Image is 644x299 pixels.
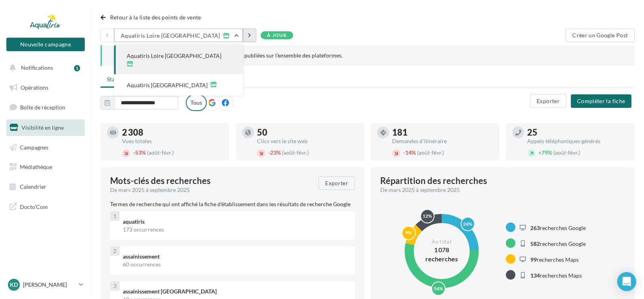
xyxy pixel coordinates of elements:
[123,261,349,268] div: 60 occurrences
[268,149,281,156] span: 23%
[530,240,540,247] span: 582
[21,84,48,91] span: Opérations
[20,201,48,212] span: Docto'Com
[186,94,207,111] label: Tous
[133,149,135,156] span: -
[122,128,223,137] div: 2 308
[110,14,201,21] span: Retour à la liste des points de vente
[571,94,631,108] button: Compléter la fiche
[257,138,358,144] div: Clics vers le site web
[127,52,221,60] span: Aquatiris Loire [GEOGRAPHIC_DATA]
[257,128,358,137] div: 50
[530,224,586,231] span: recherches Google
[5,119,86,136] a: Visibilité en ligne
[20,183,46,190] span: Calendrier
[123,287,349,295] div: assainissement [GEOGRAPHIC_DATA]
[5,178,86,195] a: Calendrier
[114,29,243,42] button: Aquatiris Loire [GEOGRAPHIC_DATA]
[23,281,76,289] p: [PERSON_NAME]
[538,149,552,156] span: 79%
[530,256,579,263] span: recherches Maps
[122,138,223,144] div: Vues totales
[74,65,80,71] div: 1
[5,59,83,76] button: Notifications 1
[417,149,444,156] span: (août-févr.)
[380,176,487,185] div: Répartition des recherches
[110,176,211,185] span: Mots-clés des recherches
[392,138,493,144] div: Demandes d'itinéraire
[123,253,349,261] div: assainissement
[530,94,566,108] button: Exporter
[530,224,540,231] span: 263
[538,149,541,156] span: +
[101,13,204,22] button: Retour à la liste des points de vente
[282,149,309,156] span: (août-févr.)
[318,176,355,190] button: Exporter
[6,277,85,292] a: KD [PERSON_NAME]
[527,138,628,144] div: Appels téléphoniques générés
[21,64,53,71] span: Notifications
[110,200,355,208] p: Termes de recherche qui ont affiché la fiche d'établissement dans les résultats de recherche Google
[127,81,208,89] span: Aquatiris [GEOGRAPHIC_DATA]
[10,281,18,289] span: KD
[568,97,634,104] a: Compléter la fiche
[553,149,580,156] span: (août-févr.)
[5,79,86,96] a: Opérations
[110,211,120,221] div: 1
[403,149,416,156] span: 14%
[6,38,85,51] button: Nouvelle campagne
[530,272,582,278] span: recherches Maps
[530,256,537,263] span: 99
[133,149,146,156] span: 53%
[110,246,120,256] div: 2
[123,226,349,234] div: 173 occurrences
[403,149,405,156] span: -
[617,272,636,291] div: Open Intercom Messenger
[5,159,86,175] a: Médiathèque
[121,33,220,39] div: Aquatiris Loire [GEOGRAPHIC_DATA]
[20,163,52,170] span: Médiathèque
[530,272,540,278] span: 134
[123,218,349,226] div: aquatiris
[5,139,86,156] a: Campagnes
[5,198,86,215] a: Docto'Com
[566,29,634,42] button: Créer un Google Post
[20,144,48,150] span: Campagnes
[5,99,86,116] a: Boîte de réception
[21,124,64,131] span: Visibilité en ligne
[20,104,65,111] span: Boîte de réception
[110,186,312,194] div: De mars 2025 à septembre 2025
[380,186,619,194] div: De mars 2025 à septembre 2025
[110,281,120,291] div: 3
[527,128,628,137] div: 25
[392,128,493,137] div: 181
[268,149,270,156] span: -
[530,240,586,247] span: recherches Google
[261,31,293,39] div: À jour
[114,52,622,59] div: Les informations de votre fiche ont été correctement publiées sur l’ensemble des plateformes.
[147,149,174,156] span: (août-févr.)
